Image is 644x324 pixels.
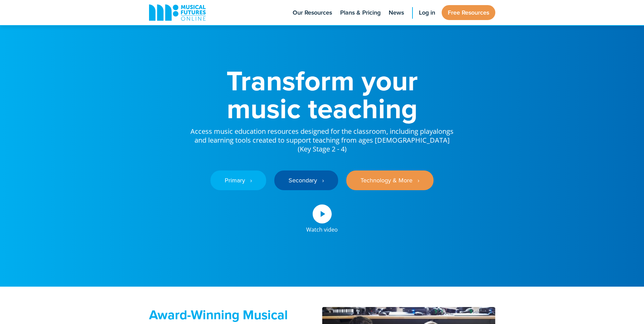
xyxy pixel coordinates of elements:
span: Our Resources [293,8,332,17]
a: Technology & More ‎‏‏‎ ‎ › [346,170,434,190]
span: Log in [419,8,435,17]
span: Plans & Pricing [340,8,381,17]
span: News [389,8,404,17]
a: Primary ‎‏‏‎ ‎ › [210,170,266,190]
a: Free Resources [442,5,495,20]
p: Access music education resources designed for the classroom, including playalongs and learning to... [190,122,455,154]
h1: Transform your music teaching [190,67,455,122]
div: Watch video [306,223,338,232]
a: Secondary ‎‏‏‎ ‎ › [274,170,338,190]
